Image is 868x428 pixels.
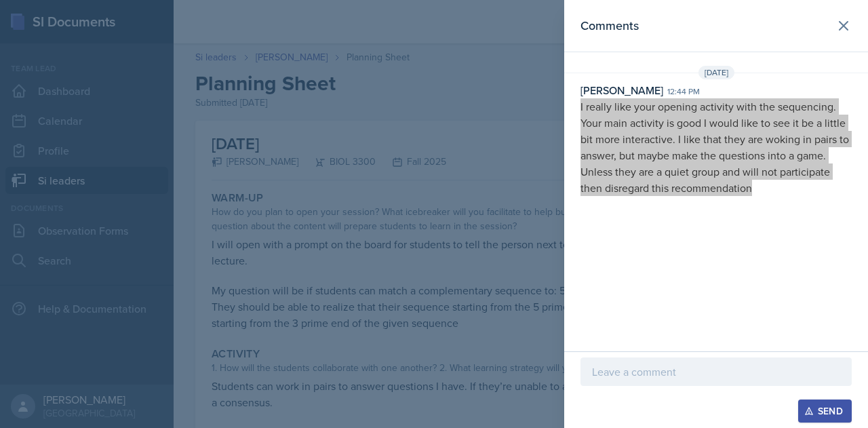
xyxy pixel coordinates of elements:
[798,400,852,423] button: Send
[698,66,734,79] span: [DATE]
[667,85,700,98] div: 12:44 pm
[807,406,843,416] div: Send
[580,82,663,98] div: [PERSON_NAME]
[580,98,852,196] p: I really like your opening activity with the sequencing. Your main activity is good I would like ...
[580,16,639,35] h2: Comments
